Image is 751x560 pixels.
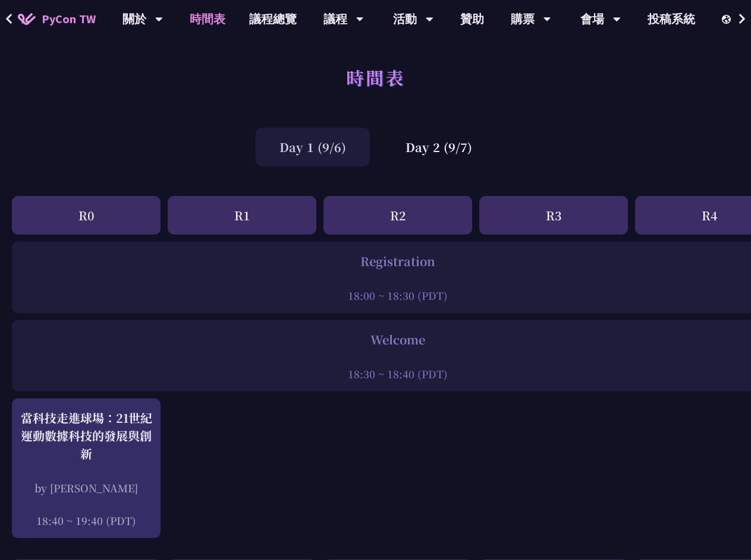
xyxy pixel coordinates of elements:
[18,13,36,25] img: Home icon of PyCon TW 2025
[18,409,155,528] a: 當科技走進球場：21世紀運動數據科技的發展與創新 by [PERSON_NAME] 18:40 ~ 19:40 (PDT)
[18,480,155,495] div: by [PERSON_NAME]
[256,128,370,166] div: Day 1 (9/6)
[479,196,628,235] div: R3
[382,128,496,166] div: Day 2 (9/7)
[168,196,316,235] div: R1
[722,15,734,24] img: Locale Icon
[42,10,96,28] span: PyCon TW
[346,59,405,95] h1: 時間表
[6,4,108,34] a: PyCon TW
[18,409,155,463] div: 當科技走進球場：21世紀運動數據科技的發展與創新
[323,196,472,235] div: R2
[18,513,155,528] div: 18:40 ~ 19:40 (PDT)
[12,196,161,235] div: R0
